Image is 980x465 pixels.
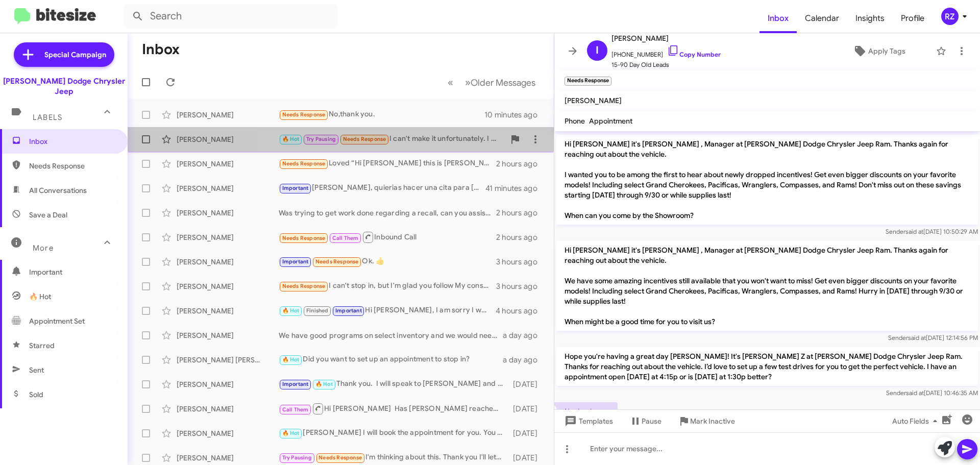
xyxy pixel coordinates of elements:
[282,283,326,289] span: Needs Response
[884,412,949,430] button: Auto Fields
[471,77,535,88] span: Older Messages
[496,159,546,169] div: 2 hours ago
[177,159,279,169] div: [PERSON_NAME]
[177,281,279,291] div: [PERSON_NAME]
[279,427,508,439] div: [PERSON_NAME] I will book the appointment for you. You can tell me which two later or [DATE] [PER...
[124,4,338,29] input: Search
[282,258,309,265] span: Important
[282,430,300,436] span: 🔥 Hot
[315,258,359,265] span: Needs Response
[908,334,926,341] span: said at
[503,355,546,365] div: a day ago
[282,160,326,167] span: Needs Response
[279,402,508,415] div: Hi [PERSON_NAME] Has [PERSON_NAME] reached out for you?
[888,334,978,341] span: Sender [DATE] 12:14:56 PM
[933,8,969,25] button: RZ
[279,378,508,390] div: Thank you. I will speak to [PERSON_NAME] and have her contact you as soon as she gets in [DATE]. ...
[279,158,496,169] div: Loved “Hi [PERSON_NAME] this is [PERSON_NAME] , Manager at [PERSON_NAME] Dodge Chrysler Jeep Ram....
[893,4,933,33] a: Profile
[496,232,546,242] div: 2 hours ago
[335,307,362,314] span: Important
[448,76,453,89] span: «
[29,291,51,302] span: 🔥 Hot
[282,381,309,387] span: Important
[177,257,279,267] div: [PERSON_NAME]
[941,8,959,25] div: RZ
[282,406,309,413] span: Call Them
[177,232,279,242] div: [PERSON_NAME]
[177,355,279,365] div: [PERSON_NAME] [PERSON_NAME]
[177,183,279,193] div: [PERSON_NAME]
[611,60,721,70] span: 15-90 Day Old Leads
[177,404,279,414] div: [PERSON_NAME]
[642,412,661,430] span: Pause
[589,116,632,126] span: Appointment
[508,379,546,389] div: [DATE]
[554,412,621,430] button: Templates
[282,185,309,191] span: Important
[29,161,116,171] span: Needs Response
[847,4,893,33] span: Insights
[306,307,329,314] span: Finished
[690,412,735,430] span: Mark Inactive
[177,110,279,120] div: [PERSON_NAME]
[442,72,459,93] button: Previous
[868,42,905,60] span: Apply Tags
[503,330,546,340] div: a day ago
[556,241,978,331] p: Hi [PERSON_NAME] it's [PERSON_NAME] , Manager at [PERSON_NAME] Dodge Chrysler Jeep Ram. Thanks ag...
[886,228,978,235] span: Sender [DATE] 10:50:29 AM
[14,42,114,67] a: Special Campaign
[465,76,471,89] span: »
[496,257,546,267] div: 3 hours ago
[556,402,618,421] p: No,thank you.
[905,228,923,235] span: said at
[279,133,505,145] div: I can't make it unfortunately. I noticed I have some where to be at noon. We have time let's plan...
[44,50,106,60] span: Special Campaign
[279,182,485,194] div: [PERSON_NAME], quierias hacer una cita para [PERSON_NAME]?
[343,136,386,142] span: Needs Response
[596,42,599,59] span: I
[29,185,87,195] span: All Conversations
[562,412,613,430] span: Templates
[556,135,978,225] p: Hi [PERSON_NAME] it's [PERSON_NAME] , Manager at [PERSON_NAME] Dodge Chrysler Jeep Ram. Thanks ag...
[177,208,279,218] div: [PERSON_NAME]
[282,136,300,142] span: 🔥 Hot
[29,136,116,146] span: Inbox
[279,280,496,292] div: I can't stop in, but I'm glad you follow My construction company is in the market for a new and o...
[759,4,797,33] span: Inbox
[485,183,546,193] div: 41 minutes ago
[33,243,54,253] span: More
[279,354,503,365] div: Did you want to set up an appointment to stop in?
[177,330,279,340] div: [PERSON_NAME]
[29,316,85,326] span: Appointment Set
[279,305,496,316] div: Hi [PERSON_NAME], I am sorry I was off. I will speak to your associate [DATE] and het back to you...
[886,389,978,397] span: Sender [DATE] 10:46:35 AM
[282,356,300,363] span: 🔥 Hot
[508,404,546,414] div: [DATE]
[282,111,326,118] span: Needs Response
[279,452,508,463] div: I'm thinking about this. Thank you I'll let you know
[556,347,978,386] p: Hope you're having a great day [PERSON_NAME]! It's [PERSON_NAME] Z at [PERSON_NAME] Dodge Chrysle...
[279,208,496,218] div: Was trying to get work done regarding a recall, can you assist?
[508,428,546,438] div: [DATE]
[306,136,336,142] span: Try Pausing
[177,428,279,438] div: [PERSON_NAME]
[29,365,44,375] span: Sent
[797,4,847,33] a: Calendar
[826,42,931,60] button: Apply Tags
[496,281,546,291] div: 3 hours ago
[29,210,67,220] span: Save a Deal
[459,72,542,93] button: Next
[177,379,279,389] div: [PERSON_NAME]
[332,235,359,241] span: Call Them
[496,306,546,316] div: 4 hours ago
[29,267,116,277] span: Important
[29,340,55,351] span: Starred
[282,235,326,241] span: Needs Response
[442,72,542,93] nav: Page navigation example
[177,306,279,316] div: [PERSON_NAME]
[484,110,546,120] div: 10 minutes ago
[565,77,611,86] small: Needs Response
